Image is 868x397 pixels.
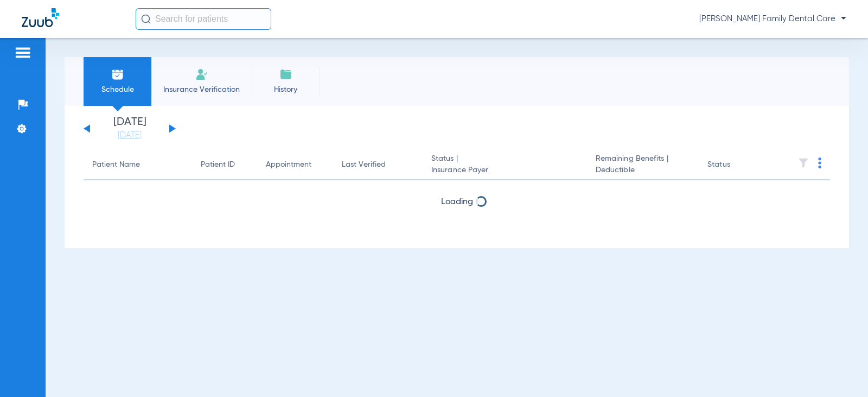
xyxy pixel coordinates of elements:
span: [PERSON_NAME] Family Dental Care [699,14,846,24]
span: Schedule [92,84,143,95]
div: Last Verified [342,159,414,171]
div: Patient Name [92,159,183,171]
div: Appointment [266,159,311,171]
img: Zuub Logo [22,8,59,27]
img: Search Icon [141,14,151,24]
span: History [260,84,311,95]
div: Last Verified [342,159,386,171]
input: Search for patients [136,8,271,30]
span: Deductible [596,165,690,176]
div: Patient ID [201,159,248,171]
img: History [279,68,292,81]
span: Insurance Verification [159,84,244,95]
a: [DATE] [97,130,162,141]
img: filter.svg [798,157,809,168]
span: Loading [441,198,473,206]
div: Patient ID [201,159,235,171]
img: group-dot-blue.svg [818,157,821,168]
div: Patient Name [92,159,140,171]
span: Insurance Payer [431,165,578,176]
li: [DATE] [97,117,162,141]
th: Remaining Benefits | [587,150,699,180]
th: Status | [423,150,587,180]
img: hamburger-icon [14,46,31,59]
th: Status [699,150,772,180]
img: Schedule [111,68,124,81]
div: Appointment [266,159,324,171]
img: Manual Insurance Verification [195,68,208,81]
